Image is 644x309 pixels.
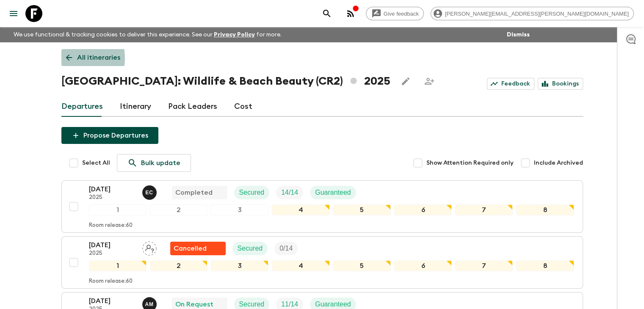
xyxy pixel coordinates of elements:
[89,204,146,215] div: 1
[394,260,452,271] div: 6
[234,97,252,117] a: Cost
[89,184,135,194] p: [DATE]
[379,11,423,17] span: Give feedback
[89,260,146,271] div: 1
[61,180,583,233] button: [DATE]2025Eduardo Caravaca CompletedSecuredTrip FillGuaranteed12345678Room release:60
[318,5,335,22] button: search adventures
[10,27,285,42] p: We use functional & tracking cookies to deliver this experience. See our for more.
[141,158,180,168] p: Bulk update
[276,186,303,199] div: Trip Fill
[426,159,514,167] span: Show Attention Required only
[487,78,534,90] a: Feedback
[175,188,213,198] p: Completed
[168,97,217,117] a: Pack Leaders
[538,78,583,90] a: Bookings
[142,300,158,306] span: Allan Morales
[239,188,265,198] p: Secured
[82,159,110,167] span: Select All
[421,73,438,90] span: Share this itinerary
[174,243,207,254] p: Cancelled
[89,194,135,201] p: 2025
[516,260,574,271] div: 8
[142,244,157,251] span: Assign pack leader
[272,204,329,215] div: 4
[366,7,424,20] a: Give feedback
[333,260,391,271] div: 5
[170,242,226,255] div: Flash Pack cancellation
[117,154,191,172] a: Bulk update
[211,204,268,215] div: 3
[272,260,329,271] div: 4
[142,188,158,195] span: Eduardo Caravaca
[150,260,207,271] div: 2
[431,7,634,20] div: [PERSON_NAME][EMAIL_ADDRESS][PERSON_NAME][DOMAIN_NAME]
[61,127,158,144] button: Propose Departures
[5,5,22,22] button: menu
[232,242,268,255] div: Secured
[211,260,268,271] div: 3
[89,296,135,306] p: [DATE]
[89,278,133,285] p: Room release: 60
[455,260,513,271] div: 7
[120,97,151,117] a: Itinerary
[238,243,263,254] p: Secured
[333,204,391,215] div: 5
[234,186,270,199] div: Secured
[89,240,135,250] p: [DATE]
[397,73,414,90] button: Edit this itinerary
[214,32,255,38] a: Privacy Policy
[281,188,298,198] p: 14 / 14
[77,52,120,63] p: All itineraries
[61,97,103,117] a: Departures
[274,242,298,255] div: Trip Fill
[150,204,207,215] div: 2
[279,243,293,254] p: 0 / 14
[440,11,633,17] span: [PERSON_NAME][EMAIL_ADDRESS][PERSON_NAME][DOMAIN_NAME]
[145,301,154,308] p: A M
[61,73,390,90] h1: [GEOGRAPHIC_DATA]: Wildlife & Beach Beauty (CR2) 2025
[89,222,133,229] p: Room release: 60
[61,236,583,289] button: [DATE]2025Assign pack leaderFlash Pack cancellationSecuredTrip Fill12345678Room release:60
[505,29,532,41] button: Dismiss
[455,204,513,215] div: 7
[534,159,583,167] span: Include Archived
[61,49,125,66] a: All itineraries
[89,250,135,257] p: 2025
[315,188,351,198] p: Guaranteed
[394,204,452,215] div: 6
[516,204,574,215] div: 8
